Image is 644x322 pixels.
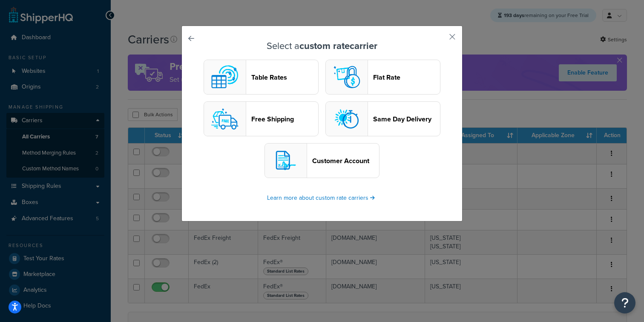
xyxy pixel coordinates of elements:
button: sameday logoSame Day Delivery [325,101,440,136]
header: Free Shipping [251,115,318,123]
header: Flat Rate [373,73,440,81]
img: free logo [208,102,242,136]
button: custom logoTable Rates [204,60,319,95]
img: customerAccount logo [269,144,303,178]
header: Table Rates [251,73,318,81]
img: flat logo [330,60,364,94]
header: Customer Account [312,157,379,165]
button: customerAccount logoCustomer Account [264,143,379,178]
img: custom logo [208,60,242,94]
button: flat logoFlat Rate [325,60,440,95]
button: free logoFree Shipping [204,101,319,136]
img: sameday logo [330,102,364,136]
a: Learn more about custom rate carriers [267,193,377,202]
header: Same Day Delivery [373,115,440,123]
h3: Select a [203,41,441,51]
button: Open Resource Center [614,292,635,313]
strong: custom rate carrier [299,39,377,53]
